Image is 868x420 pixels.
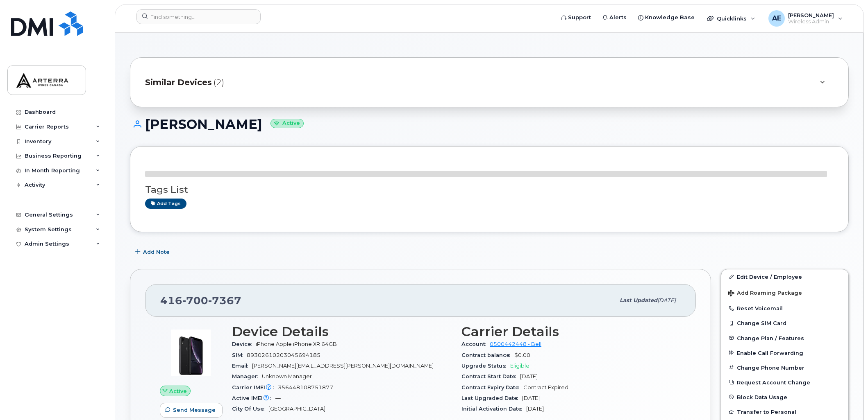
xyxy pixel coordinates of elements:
span: City Of Use [232,406,268,412]
span: Contract Expired [523,384,568,391]
span: 89302610203045694185 [247,352,320,358]
span: Carrier IMEI [232,384,278,391]
button: Change SIM Card [721,316,848,330]
span: 7367 [208,294,241,307]
span: Add Roaming Package [728,290,802,298]
span: Email [232,363,252,369]
a: Edit Device / Employee [721,269,848,284]
span: Device [232,341,256,347]
h3: Device Details [232,324,452,339]
a: Add tags [145,199,186,209]
button: Add Roaming Package [721,284,848,301]
span: Last updated [620,297,657,303]
span: Manager [232,373,262,379]
button: Request Account Change [721,375,848,390]
img: image20231002-3703462-1qb80zy.jpeg [166,328,216,377]
span: 356448108751877 [278,384,333,391]
button: Add Note [130,244,177,259]
span: Send Message [173,406,216,414]
span: [DATE] [522,395,540,401]
span: [PERSON_NAME][EMAIL_ADDRESS][PERSON_NAME][DOMAIN_NAME] [252,363,434,369]
span: iPhone Apple iPhone XR 64GB [256,341,337,347]
a: 0500442448 - Bell [490,341,541,347]
button: Change Plan / Features [721,331,848,345]
span: Contract balance [461,352,514,358]
button: Send Message [160,403,223,418]
span: Account [461,341,490,347]
span: $0.00 [514,352,530,358]
span: Change Plan / Features [737,335,804,341]
span: Upgrade Status [461,363,510,369]
span: Contract Expiry Date [461,384,523,391]
span: 700 [182,294,208,307]
span: Last Upgraded Date [461,395,522,401]
button: Transfer to Personal [721,404,848,419]
button: Enable Call Forwarding [721,345,848,360]
span: — [275,395,281,401]
span: [DATE] [526,406,544,412]
span: SIM [232,352,247,358]
span: [DATE] [657,297,676,303]
span: Similar Devices [145,77,212,88]
span: [GEOGRAPHIC_DATA] [268,406,325,412]
button: Reset Voicemail [721,301,848,316]
small: Active [270,119,304,128]
span: Add Note [143,248,170,256]
h3: Carrier Details [461,324,681,339]
span: 416 [160,294,241,307]
span: Active [169,387,187,395]
h3: Tags List [145,185,834,195]
span: (2) [214,77,224,88]
h1: [PERSON_NAME] [130,117,849,131]
span: Initial Activation Date [461,406,526,412]
span: Eligible [510,363,529,369]
button: Change Phone Number [721,360,848,375]
span: Unknown Manager [262,373,312,379]
button: Block Data Usage [721,390,848,404]
span: Active IMEI [232,395,275,401]
span: Enable Call Forwarding [737,350,803,356]
span: [DATE] [520,373,538,379]
span: Contract Start Date [461,373,520,379]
